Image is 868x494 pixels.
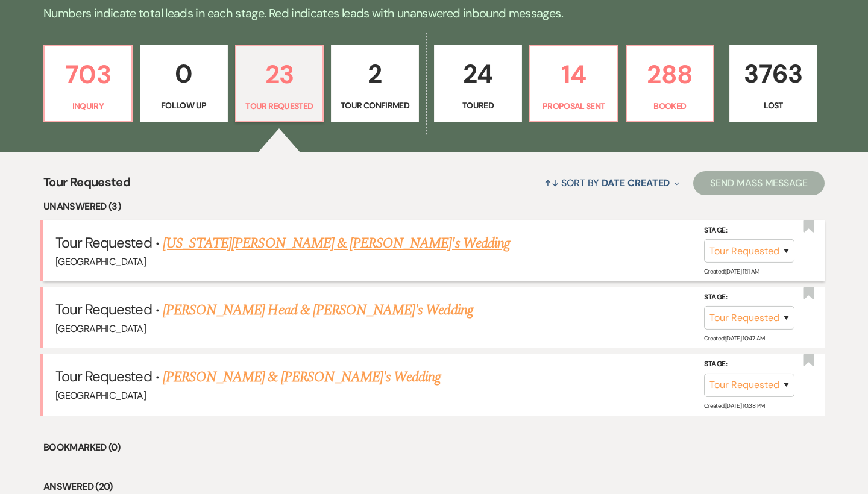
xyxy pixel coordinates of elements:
p: Tour Requested [244,99,316,113]
p: 288 [634,54,706,95]
p: 2 [339,54,411,94]
a: 288Booked [626,45,715,123]
p: 703 [52,54,124,95]
span: Tour Requested [55,367,152,386]
p: 14 [538,54,610,95]
span: Tour Requested [55,300,152,319]
label: Stage: [704,291,794,304]
a: 14Proposal Sent [529,45,618,123]
span: ↑↓ [544,177,559,189]
span: Created: [DATE] 10:47 AM [704,334,764,342]
p: 0 [148,54,220,94]
p: Follow Up [148,99,220,112]
span: [GEOGRAPHIC_DATA] [55,389,146,402]
span: [GEOGRAPHIC_DATA] [55,255,146,268]
a: [PERSON_NAME] & [PERSON_NAME]'s Wedding [163,366,441,388]
a: [US_STATE][PERSON_NAME] & [PERSON_NAME]'s Wedding [163,233,510,254]
a: 23Tour Requested [235,45,324,123]
li: Bookmarked (0) [43,440,825,455]
p: 3763 [737,54,810,94]
p: 23 [244,54,316,95]
a: 0Follow Up [140,45,228,123]
p: Proposal Sent [538,99,610,113]
p: Tour Confirmed [339,99,411,112]
span: Tour Requested [43,173,130,199]
label: Stage: [704,224,794,237]
p: Booked [634,99,706,113]
a: [PERSON_NAME] Head & [PERSON_NAME]'s Wedding [163,299,473,321]
span: Tour Requested [55,233,152,252]
a: 2Tour Confirmed [331,45,419,123]
p: Inquiry [52,99,124,113]
button: Send Mass Message [693,171,825,195]
a: 24Toured [434,45,522,123]
span: Created: [DATE] 10:38 PM [704,402,764,410]
label: Stage: [704,358,794,371]
p: 24 [442,54,514,94]
a: 3763Lost [729,45,817,123]
a: 703Inquiry [43,45,133,123]
span: Created: [DATE] 11:11 AM [704,267,759,275]
span: Date Created [602,177,670,189]
p: Lost [737,99,810,112]
span: [GEOGRAPHIC_DATA] [55,322,146,335]
p: Toured [442,99,514,112]
li: Unanswered (3) [43,199,825,214]
button: Sort By Date Created [539,167,684,199]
